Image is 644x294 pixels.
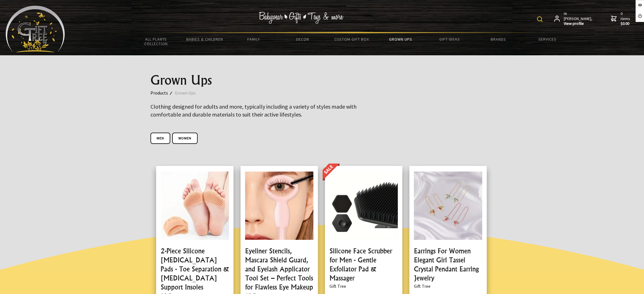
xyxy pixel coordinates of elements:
strong: View profile [564,21,593,26]
a: Services [523,33,572,45]
a: Grown Ups [376,33,425,45]
big: Clothing designed for adults and more, typically including a variety of styles made with comforta... [150,103,357,118]
img: Babywear - Gifts - Toys & more [259,12,343,24]
a: Grown Ups [175,89,202,96]
img: product search [537,16,543,22]
a: Hi [PERSON_NAME],View profile [554,11,593,26]
a: Custom Gift Box [327,33,376,45]
img: Babyware - Gifts - Toys and more... [6,6,65,52]
a: Decor [278,33,327,45]
a: All Plants Collection [132,33,180,50]
a: Men [150,133,170,144]
a: Babies & Children [180,33,229,45]
a: Women [172,133,198,144]
a: Gift Ideas [425,33,474,45]
a: Products [150,89,175,96]
img: OnSale [322,163,342,182]
a: Brands [474,33,523,45]
strong: $0.00 [621,21,631,26]
span: Hi [PERSON_NAME], [564,11,593,26]
span: 0 items [621,11,631,26]
a: Family [229,33,278,45]
h1: Grown Ups [150,73,494,87]
a: 0 items$0.00 [611,11,631,26]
